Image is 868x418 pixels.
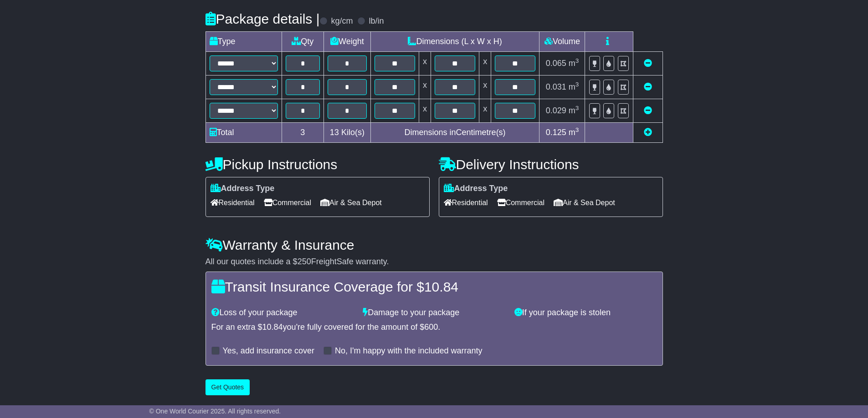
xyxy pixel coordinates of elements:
[546,128,566,137] span: 0.125
[149,408,281,415] span: © One World Courier 2025. All rights reserved.
[324,122,371,142] td: Kilo(s)
[264,196,311,210] span: Commercial
[569,82,579,91] span: m
[575,126,579,133] sup: 3
[205,237,663,252] h4: Warranty & Insurance
[369,16,384,26] label: lb/in
[569,128,579,137] span: m
[510,308,662,318] div: If your package is stolen
[207,308,359,318] div: Loss of your package
[211,322,657,332] div: For an extra $ you're fully covered for the amount of $ .
[554,196,615,210] span: Air & Sea Depot
[419,75,431,99] td: x
[644,82,652,91] a: Remove this item
[546,106,566,115] span: 0.029
[262,322,283,332] span: 10.84
[539,31,585,51] td: Volume
[223,346,314,356] label: Yes, add insurance cover
[569,59,579,68] span: m
[424,279,458,294] span: 10.84
[575,105,579,111] sup: 3
[569,106,579,115] span: m
[358,308,510,318] div: Damage to your package
[424,322,438,332] span: 600
[282,31,324,51] td: Qty
[575,81,579,88] sup: 3
[546,82,566,91] span: 0.031
[644,59,652,68] a: Remove this item
[205,122,282,142] td: Total
[479,99,491,122] td: x
[479,75,491,99] td: x
[439,157,663,172] h4: Delivery Instructions
[575,57,579,64] sup: 3
[211,184,275,194] label: Address Type
[546,59,566,68] span: 0.065
[330,128,339,137] span: 13
[331,16,353,26] label: kg/cm
[320,196,382,210] span: Air & Sea Depot
[644,106,652,115] a: Remove this item
[497,196,544,210] span: Commercial
[370,122,539,142] td: Dimensions in Centimetre(s)
[324,31,371,51] td: Weight
[205,257,663,267] div: All our quotes include a $ FreightSafe warranty.
[479,51,491,75] td: x
[444,184,508,194] label: Address Type
[282,122,324,142] td: 3
[205,11,320,26] h4: Package details |
[211,196,255,210] span: Residential
[298,257,311,266] span: 250
[205,31,282,51] td: Type
[205,157,430,172] h4: Pickup Instructions
[644,128,652,137] a: Add new item
[419,51,431,75] td: x
[335,346,483,356] label: No, I'm happy with the included warranty
[205,379,250,395] button: Get Quotes
[419,99,431,122] td: x
[211,279,657,294] h4: Transit Insurance Coverage for $
[444,196,488,210] span: Residential
[370,31,539,51] td: Dimensions (L x W x H)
